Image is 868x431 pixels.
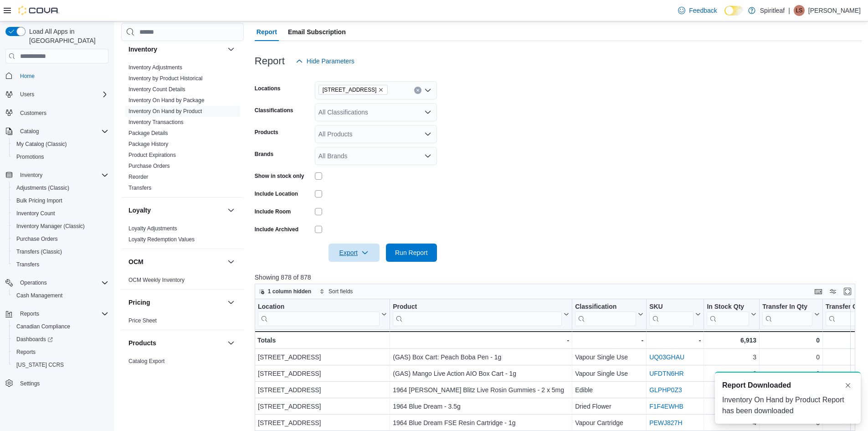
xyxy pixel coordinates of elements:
[258,303,387,326] button: Location
[121,62,244,197] div: Inventory
[649,303,693,326] div: SKU URL
[258,401,387,412] div: [STREET_ADDRESS]
[258,417,387,428] div: [STREET_ADDRESS]
[128,119,184,125] a: Inventory Transactions
[393,417,569,428] div: 1964 Blue Dream FSE Resin Cartridge - 1g
[575,335,643,346] div: -
[16,170,46,181] button: Inventory
[813,286,824,297] button: Keyboard shortcuts
[2,125,112,138] button: Catalog
[575,401,643,412] div: Dried Flower
[128,184,151,192] span: Transfers
[393,303,562,312] div: Product
[128,130,168,137] span: Package Details
[13,321,108,332] span: Canadian Compliance
[575,417,643,428] div: Vapour Cartridge
[575,303,636,326] div: Classification
[13,234,108,244] span: Purchase Orders
[26,27,108,45] span: Load All Apps in [GEOGRAPHIC_DATA]
[323,85,377,94] span: [STREET_ADDRESS]
[128,75,203,82] a: Inventory by Product Historical
[16,197,62,204] span: Bulk Pricing Import
[9,320,112,333] button: Canadian Compliance
[707,335,756,346] div: 6,913
[258,303,380,312] div: Location
[128,257,224,266] button: OCM
[2,88,112,101] button: Users
[424,87,431,94] button: Open list of options
[724,6,744,16] input: Dark Mode
[16,108,50,119] a: Customers
[16,292,62,299] span: Cash Management
[13,259,108,270] span: Transfers
[13,321,74,332] a: Canadian Compliance
[2,69,112,82] button: Home
[128,317,157,324] span: Price Sheet
[808,5,861,16] p: [PERSON_NAME]
[18,6,59,15] img: Cova
[128,162,170,170] span: Purchase Orders
[674,1,720,20] a: Feedback
[9,333,112,346] a: Dashboards
[424,130,431,138] button: Open list of options
[128,276,185,284] span: OCM Weekly Inventory
[9,207,112,220] button: Inventory Count
[255,172,304,180] label: Show in stock only
[13,359,67,370] a: [US_STATE] CCRS
[16,71,38,82] a: Home
[2,106,112,119] button: Customers
[20,91,34,98] span: Users
[393,368,569,379] div: (GAS) Mango Live Action AIO Box Cart - 1g
[128,45,157,54] h3: Inventory
[128,338,224,348] button: Products
[16,126,108,137] span: Catalog
[128,173,148,181] span: Reorder
[575,352,643,363] div: Vapour Single Use
[649,403,683,410] a: F1F4EWHB
[9,346,112,358] button: Reports
[16,107,108,119] span: Customers
[649,370,683,377] a: UFDTN6HR
[9,233,112,245] button: Purchase Orders
[13,151,48,162] a: Promotions
[258,352,387,363] div: [STREET_ADDRESS]
[13,182,108,193] span: Adjustments (Classic)
[395,248,428,257] span: Run Report
[13,182,73,193] a: Adjustments (Classic)
[2,307,112,320] button: Reports
[258,303,380,326] div: Location
[128,97,205,104] span: Inventory On Hand by Package
[13,195,108,206] span: Bulk Pricing Import
[128,358,164,365] span: Catalog Export
[128,298,224,307] button: Pricing
[226,205,236,216] button: Loyalty
[20,73,35,80] span: Home
[842,286,853,297] button: Enter fullscreen
[393,384,569,395] div: 1964 [PERSON_NAME] Blitz Live Rosin Gummies - 2 x 5mg
[13,334,108,345] span: Dashboards
[649,335,701,346] div: -
[128,257,144,266] h3: OCM
[575,368,643,379] div: Vapour Single Use
[16,277,51,288] button: Operations
[722,380,853,391] div: Notification
[128,277,185,283] a: OCM Weekly Inventory
[128,358,164,364] a: Catalog Export
[13,208,59,219] a: Inventory Count
[393,303,569,326] button: Product
[255,151,273,158] label: Brands
[128,97,205,104] a: Inventory On Hand by Package
[258,384,387,395] div: [STREET_ADDRESS]
[334,244,374,262] span: Export
[16,361,64,369] span: [US_STATE] CCRS
[16,308,43,319] button: Reports
[128,108,202,114] a: Inventory On Hand by Product
[649,303,693,312] div: SKU
[16,184,69,192] span: Adjustments (Classic)
[386,244,437,262] button: Run Report
[128,86,185,93] span: Inventory Count Details
[393,352,569,363] div: (GAS) Box Cart: Peach Boba Pen - 1g
[393,401,569,412] div: 1964 Blue Dream - 3.5g
[255,85,281,92] label: Locations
